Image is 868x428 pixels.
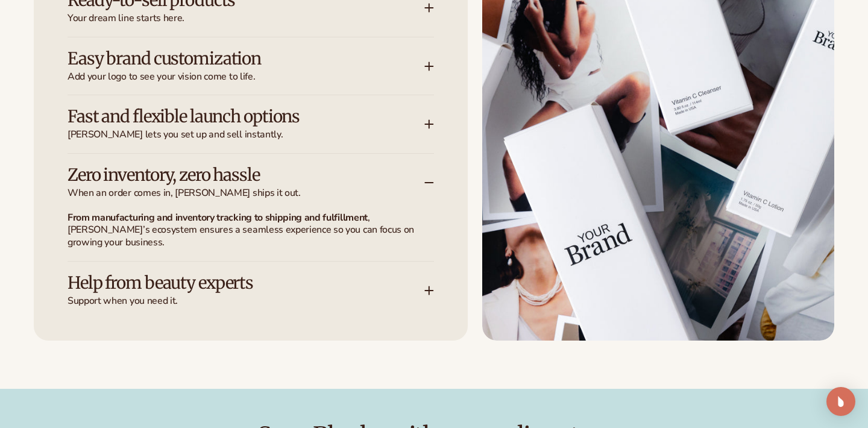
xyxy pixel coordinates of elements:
h3: Easy brand customization [68,49,388,68]
h3: Zero inventory, zero hassle [68,166,388,184]
strong: From manufacturing and inventory tracking to shipping and fulfillment [68,211,368,224]
span: [PERSON_NAME] lets you set up and sell instantly. [68,128,424,141]
p: , [PERSON_NAME]’s ecosystem ensures a seamless experience so you can focus on growing your business. [68,212,420,249]
span: Support when you need it. [68,295,424,307]
span: When an order comes in, [PERSON_NAME] ships it out. [68,187,424,200]
h3: Fast and flexible launch options [68,107,388,126]
span: Your dream line starts here. [68,12,424,25]
div: Open Intercom Messenger [826,387,855,416]
span: Add your logo to see your vision come to life. [68,71,424,83]
h3: Help from beauty experts [68,274,388,292]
